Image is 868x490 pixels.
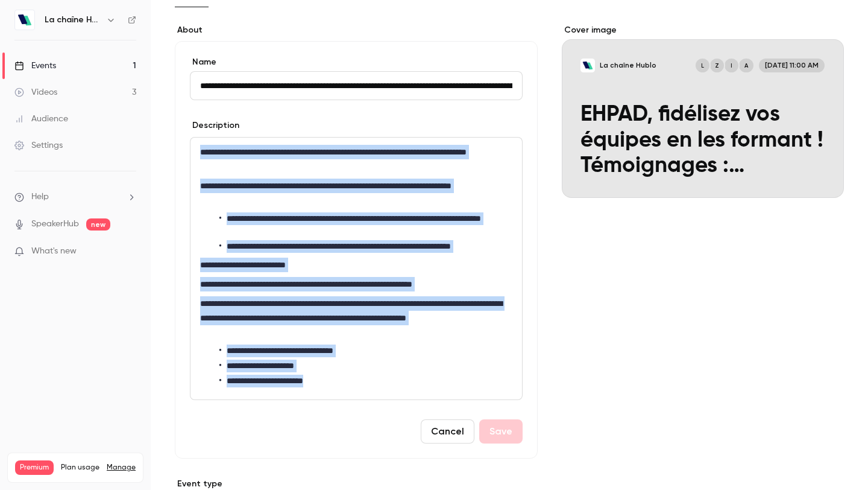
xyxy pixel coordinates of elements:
span: Plan usage [61,463,99,472]
li: help-dropdown-opener [14,191,136,203]
span: Help [31,191,49,203]
label: Description [190,119,239,132]
div: Videos [14,86,57,98]
label: About [175,24,538,36]
div: Audience [14,113,68,125]
div: editor [190,138,522,399]
iframe: Noticeable Trigger [122,246,136,257]
span: What's new [31,245,77,258]
section: Cover image [562,24,844,198]
div: Events [14,60,56,72]
a: SpeakerHub [31,218,79,231]
span: Premium [15,460,54,475]
button: Cancel [421,419,474,444]
p: Event type [175,478,538,490]
section: description [190,137,523,400]
img: La chaîne Hublo [15,10,34,30]
label: Name [190,56,523,68]
span: new [86,218,110,231]
div: Settings [14,139,63,151]
a: Manage [107,463,136,472]
label: Cover image [562,24,844,36]
h6: La chaîne Hublo [45,14,101,26]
